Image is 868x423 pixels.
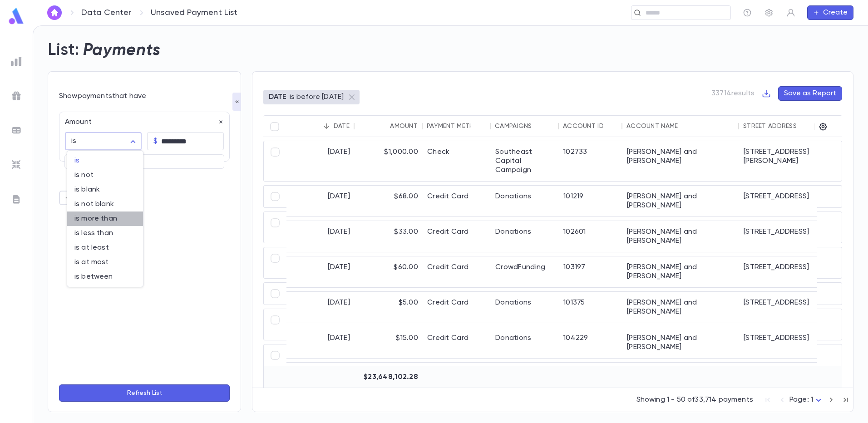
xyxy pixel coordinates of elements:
[74,272,136,281] span: is between
[74,171,136,180] span: is not
[74,185,136,194] span: is blank
[74,214,136,223] span: is more than
[74,243,136,252] span: is at least
[74,258,136,267] span: is at most
[74,229,136,238] span: is less than
[74,156,136,165] span: is
[74,200,136,209] span: is not blank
